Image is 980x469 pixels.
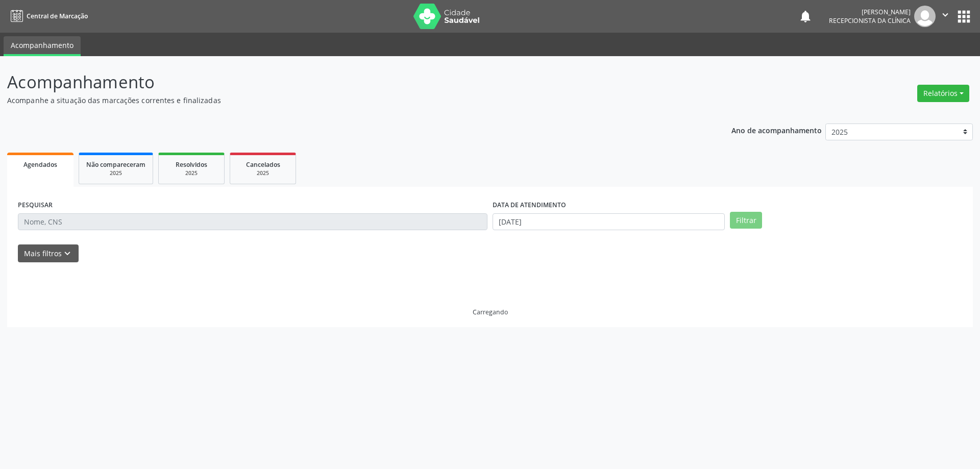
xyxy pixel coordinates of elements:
[237,169,288,177] div: 2025
[176,160,207,169] span: Resolvidos
[7,8,88,24] a: Central de Marcação
[4,36,81,56] a: Acompanhamento
[27,12,88,20] span: Central de Marcação
[23,160,57,169] span: Agendados
[730,212,762,229] button: Filtrar
[18,244,79,262] button: Mais filtroskeyboard_arrow_down
[914,6,936,27] img: img
[829,8,911,16] div: [PERSON_NAME]
[731,124,822,136] p: Ano de acompanhamento
[473,308,508,316] div: Carregando
[917,85,969,102] button: Relatórios
[246,160,280,169] span: Cancelados
[18,213,487,231] input: Nome, CNS
[166,169,217,177] div: 2025
[86,160,145,169] span: Não compareceram
[936,6,955,27] button: 
[86,169,145,177] div: 2025
[829,16,911,25] span: Recepcionista da clínica
[955,8,973,26] button: apps
[7,69,683,95] p: Acompanhamento
[798,9,813,23] button: notifications
[493,213,725,231] input: Selecione um intervalo
[940,9,951,20] i: 
[62,248,73,259] i: keyboard_arrow_down
[7,95,683,106] p: Acompanhe a situação das marcações correntes e finalizadas
[493,198,566,213] label: DATA DE ATENDIMENTO
[18,198,53,213] label: PESQUISAR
